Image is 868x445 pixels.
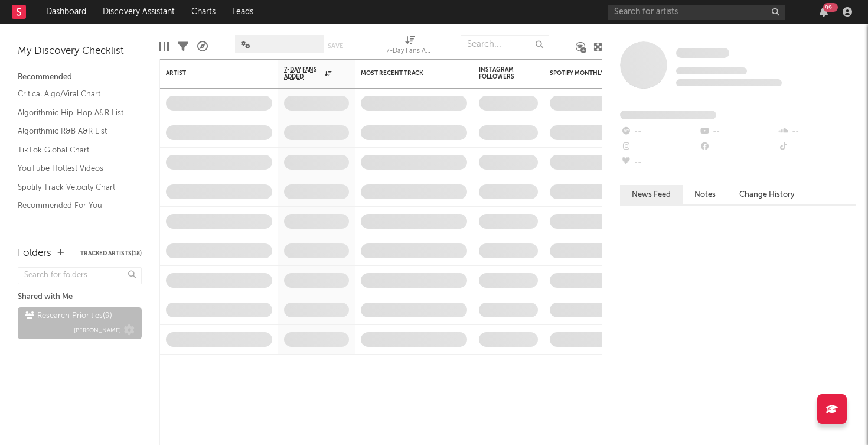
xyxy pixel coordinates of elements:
input: Search for artists [608,5,785,20]
div: Shared with Me [18,290,142,304]
button: Change History [727,185,807,204]
div: -- [778,139,856,155]
a: Critical Algo/Viral Chart [18,87,130,100]
div: -- [778,124,856,139]
div: Folders [18,246,51,261]
div: Artist [166,70,254,77]
a: Algorithmic R&B A&R List [18,125,130,138]
div: Edit Columns [159,30,169,64]
input: Search for folders... [18,267,142,284]
a: Some Artist [676,47,729,59]
a: YouTube Hottest Videos [18,162,130,175]
span: Some Artist [676,48,729,58]
a: Spotify Track Velocity Chart [18,181,130,194]
button: 99+ [820,7,828,17]
div: Research Priorities ( 9 ) [25,309,112,323]
button: Notes [683,185,727,204]
a: Recommended For You [18,199,130,212]
div: Filters [178,30,188,64]
span: Fans Added by Platform [620,111,716,119]
div: -- [620,139,699,155]
span: 0 fans last week [676,79,782,86]
div: 7-Day Fans Added (7-Day Fans Added) [386,30,433,64]
div: Instagram Followers [479,66,520,80]
div: A&R Pipeline [197,30,208,64]
button: Tracked Artists(18) [80,251,142,256]
a: Algorithmic Hip-Hop A&R List [18,106,130,119]
div: Most Recent Track [361,70,449,77]
span: 7-Day Fans Added [284,66,322,80]
div: -- [620,155,699,170]
div: -- [699,124,777,139]
button: Save [328,43,343,49]
span: Tracking Since: [DATE] [676,67,747,74]
button: News Feed [620,185,683,204]
div: -- [699,139,777,155]
input: Search... [461,35,549,53]
div: Recommended [18,70,142,85]
div: My Discovery Checklist [18,44,142,59]
div: 7-Day Fans Added (7-Day Fans Added) [386,44,433,59]
div: -- [620,124,699,139]
div: Spotify Monthly Listeners [550,70,638,77]
a: Research Priorities(9)[PERSON_NAME] [18,307,142,339]
a: TikTok Global Chart [18,144,130,157]
span: [PERSON_NAME] [74,323,121,337]
div: 99 + [823,3,838,12]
